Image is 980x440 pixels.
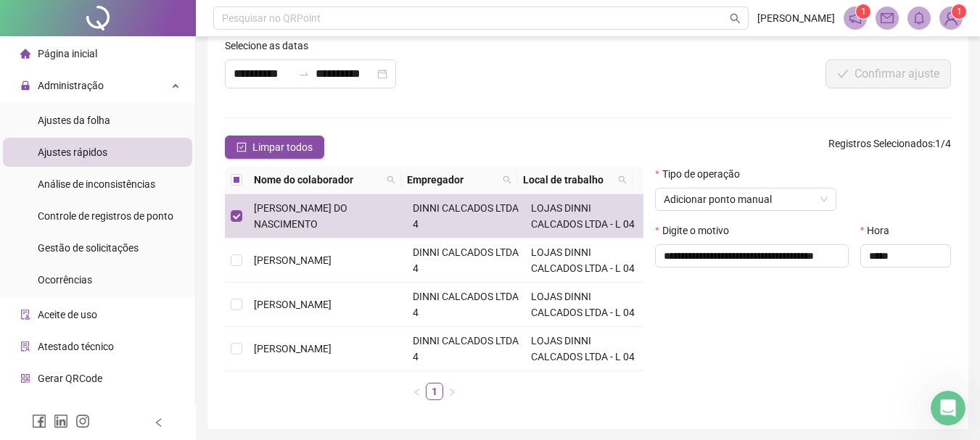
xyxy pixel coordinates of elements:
span: search [618,175,627,184]
label: Hora [860,223,899,238]
span: instagram [75,414,90,428]
span: Ajustes rápidos [38,146,107,158]
label: Digite o motivo [655,223,738,238]
span: Local de trabalho [523,172,613,188]
span: check-square [236,142,247,152]
span: Ocorrências [38,274,92,286]
span: LOJAS DINNI CALCADOS LTDA - L 04 [531,291,635,318]
a: 1 [427,383,442,399]
span: search [503,175,511,184]
span: Ajuda [227,343,256,353]
span: [PERSON_NAME] [254,343,332,354]
li: Próxima página [443,383,461,400]
span: Início [33,343,64,353]
span: [PERSON_NAME] [757,10,835,26]
li: 1 [426,383,443,400]
span: DINNI CALCADOS LTDA 4 [413,335,519,362]
span: linkedin [54,414,68,428]
span: home [20,49,30,59]
button: Mensagens [96,307,193,365]
div: Envie uma mensagemNormalmente respondemos em alguns minutos [15,195,276,265]
sup: Atualize o seu contato no menu Meus Dados [952,4,966,19]
span: audit [20,310,30,320]
p: Olá 👋 [29,103,261,128]
span: lock [20,80,30,91]
span: search [384,169,398,191]
span: notification [849,12,862,25]
span: [PERSON_NAME] [254,299,332,310]
button: Qual é a sua dúvida? [21,279,269,308]
span: DINNI CALCADOS LTDA 4 [413,202,519,230]
span: 1 [861,7,866,17]
span: Página inicial [38,48,97,59]
label: Tipo de operação [655,166,749,182]
span: Adicionar ponto manual [664,188,828,210]
span: mail [881,12,894,25]
img: 94727 [940,7,962,29]
span: swap-right [298,68,310,80]
span: Gestão de solicitações [38,242,139,254]
span: Qual é a sua dúvida? [30,286,149,302]
span: Análise de inconsistências [38,178,155,190]
sup: 1 [856,4,870,19]
button: right [443,383,461,400]
span: left [413,388,421,397]
span: Mensagens [116,343,173,353]
p: Como podemos ajudar? [29,128,261,177]
span: LOJAS DINNI CALCADOS LTDA - L 04 [531,335,635,362]
span: left [154,418,164,428]
li: Página anterior [408,383,426,400]
span: Nome do colaborador [254,172,381,188]
img: Profile image for Maria [210,23,239,52]
span: Atestado técnico [38,341,114,352]
span: to [298,68,310,80]
span: [PERSON_NAME] DO NASCIMENTO [254,202,347,230]
button: Limpar todos [225,136,324,159]
span: Empregador [407,172,497,188]
span: right [448,388,456,397]
button: Confirmar ajuste [825,59,951,88]
span: Aceite de uso [38,309,97,320]
span: 1 [957,7,962,17]
span: bell [913,12,926,25]
span: search [730,13,741,24]
button: left [408,383,426,400]
div: Envie uma mensagem [30,207,242,223]
span: Controle de registros de ponto [38,210,173,222]
span: search [387,175,395,184]
img: logo [29,28,52,51]
span: search [500,169,514,191]
span: Ajustes da folha [38,115,110,126]
span: qrcode [20,373,30,383]
button: Ajuda [194,307,290,365]
span: DINNI CALCADOS LTDA 4 [413,246,519,274]
span: Gerar QRCode [38,373,102,384]
span: Central de ajuda [38,404,111,416]
span: LOJAS DINNI CALCADOS LTDA - L 04 [531,246,635,274]
span: Administração [38,80,104,91]
span: LOJAS DINNI CALCADOS LTDA - L 04 [531,202,635,230]
span: [PERSON_NAME] [254,254,332,266]
div: Normalmente respondemos em alguns minutos [30,223,242,253]
img: Profile image for Financeiro [183,23,212,52]
span: Limpar todos [252,139,313,155]
span: facebook [32,414,46,428]
span: search [615,169,630,191]
img: Profile image for Gabriel [155,23,184,52]
span: solution [20,341,30,352]
span: DINNI CALCADOS LTDA 4 [413,291,519,318]
span: Registros Selecionados [828,138,933,149]
label: Selecione as datas [225,38,318,54]
div: Fechar [250,23,276,49]
iframe: Intercom live chat [931,391,965,426]
span: : 1 / 4 [828,136,951,159]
